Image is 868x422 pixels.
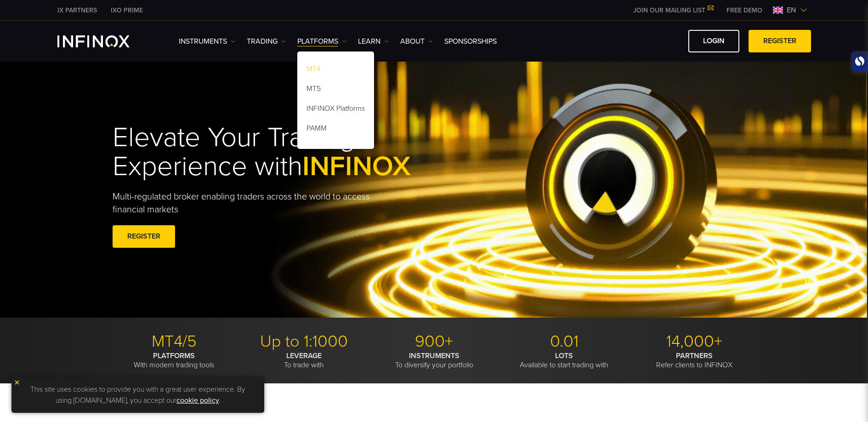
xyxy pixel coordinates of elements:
[286,351,322,360] strong: LEVERAGE
[57,35,151,47] a: INFINOX Logo
[247,36,286,47] a: TRADING
[176,396,219,405] a: cookie policy
[633,331,756,352] p: 14,000+
[297,61,374,80] a: MT4
[153,351,195,360] strong: PLATFORMS
[441,304,446,310] span: Go to slide 3
[113,190,386,216] p: Multi-regulated broker enabling traders across the world to access financial markets
[243,351,366,370] p: To trade with
[243,331,366,352] p: Up to 1:1000
[302,149,411,182] span: INFINOX
[783,5,800,16] span: en
[113,331,236,352] p: MT4/5
[113,225,175,247] a: REGISTER
[297,80,374,100] a: MT5
[749,30,811,52] a: REGISTER
[113,123,454,181] h1: Elevate Your Trading Experience with
[720,6,769,15] a: INFINOX MENU
[422,304,428,310] span: Go to slide 1
[373,331,496,352] p: 900+
[297,100,374,120] a: INFINOX Platforms
[633,351,756,370] p: Refer clients to INFINOX
[688,30,739,52] a: LOGIN
[626,6,720,14] a: JOIN OUR MAILING LIST
[409,351,460,360] strong: INSTRUMENTS
[14,379,20,386] img: yellow close icon
[297,36,346,47] a: PLATFORMS
[113,351,236,370] p: With modern trading tools
[358,36,389,47] a: Learn
[431,304,437,310] span: Go to slide 2
[555,351,573,360] strong: LOTS
[676,351,713,360] strong: PARTNERS
[503,351,626,370] p: Available to start trading with
[400,36,433,47] a: ABOUT
[16,382,260,408] p: This site uses cookies to provide you with a great user experience. By using [DOMAIN_NAME], you a...
[179,36,235,47] a: Instruments
[297,120,374,140] a: PAMM
[104,6,150,15] a: INFINOX
[444,36,497,47] a: SPONSORSHIPS
[51,6,104,15] a: INFINOX
[373,351,496,370] p: To diversify your portfolio
[503,331,626,352] p: 0.01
